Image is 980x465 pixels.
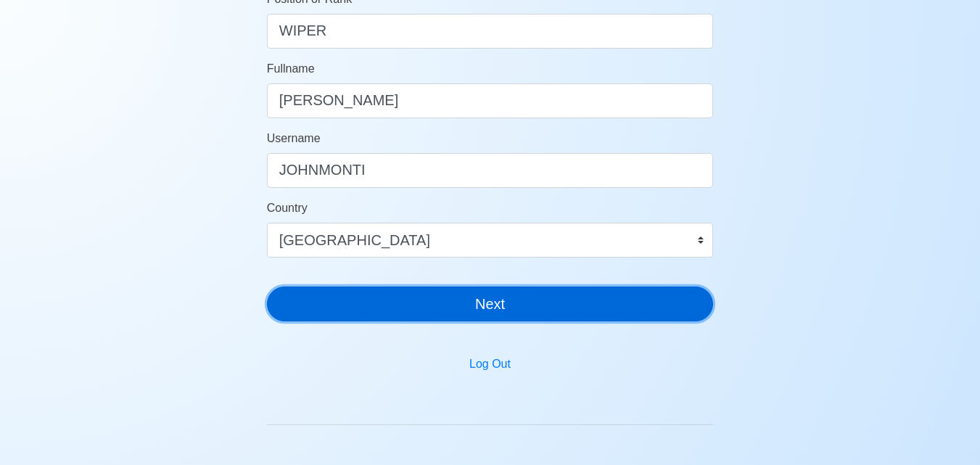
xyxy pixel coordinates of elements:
[267,132,321,144] span: Username
[267,62,315,75] span: Fullname
[267,153,714,188] input: Ex. donaldcris
[267,14,714,49] input: ex. 2nd Officer w/Master License
[267,83,714,118] input: Your Fullname
[460,350,520,378] button: Log Out
[267,287,714,321] button: Next
[267,199,308,217] label: Country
